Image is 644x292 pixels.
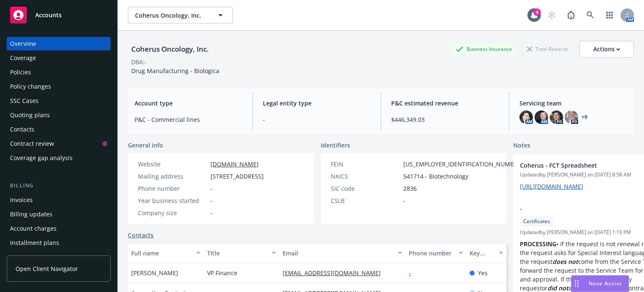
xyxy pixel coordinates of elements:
[7,222,111,235] a: Account charges
[10,151,73,165] div: Coverage gap analysis
[131,268,178,277] span: [PERSON_NAME]
[138,172,207,181] div: Mailing address
[128,243,204,263] button: Full name
[405,243,466,263] button: Phone number
[331,160,400,168] div: FEIN
[519,99,627,108] span: Servicing team
[589,280,622,287] span: Nova Assist
[533,8,541,16] div: 4
[35,12,62,18] span: Accounts
[331,184,400,193] div: SIC code
[535,110,548,124] img: photo
[135,11,208,20] span: Coherus Oncology, Inc.
[128,141,163,150] span: General info
[263,99,371,108] span: Legal entity type
[128,44,212,55] div: Coherus Oncology, Inc.
[331,196,400,205] div: CSLB
[391,99,499,108] span: P&C estimated revenue
[7,193,111,207] a: Invoices
[7,37,111,50] a: Overview
[7,51,111,65] a: Coverage
[7,182,111,190] div: Billing
[10,108,50,122] div: Quoting plans
[520,204,644,213] span: -
[519,110,533,124] img: photo
[478,268,488,277] span: Yes
[210,160,259,168] a: [DOMAIN_NAME]
[7,108,111,122] a: Quoting plans
[520,161,644,170] span: Coherus - FCT Spreadsheet
[582,115,587,120] a: +9
[10,236,59,250] div: Installment plans
[135,99,242,108] span: Account type
[10,80,51,93] div: Policy changes
[548,284,569,292] em: did not
[331,172,400,181] div: NAICS
[391,115,499,124] span: $446,349.03
[543,7,560,24] a: Start snowing
[571,275,629,292] button: Nova Assist
[10,193,33,207] div: Invoices
[7,151,111,165] a: Coverage gap analysis
[10,208,52,221] div: Billing updates
[7,3,111,27] a: Accounts
[138,196,207,205] div: Year business started
[7,123,111,136] a: Contacts
[10,66,31,79] div: Policies
[321,141,350,150] span: Identifiers
[135,115,242,124] span: P&C - Commercial lines
[452,44,516,54] div: Business Insurance
[138,160,207,168] div: Website
[7,66,111,79] a: Policies
[553,258,578,266] em: does not
[210,208,213,217] span: -
[7,208,111,221] a: Billing updates
[466,243,506,263] button: Key contact
[403,172,468,181] span: 541714 - Biotechnology
[10,123,34,136] div: Contacts
[131,58,147,66] div: DBA: -
[601,7,618,24] a: Switch app
[10,37,36,50] div: Overview
[403,160,523,168] span: [US_EMPLOYER_IDENTIFICATION_NUMBER]
[10,51,36,65] div: Coverage
[128,231,153,239] a: Contacts
[7,137,111,150] a: Contract review
[283,249,393,258] div: Email
[409,249,453,258] div: Phone number
[550,110,563,124] img: photo
[10,94,39,108] div: SSC Cases
[128,7,233,24] button: Coherus Oncology, Inc.
[210,196,213,205] span: -
[571,276,582,292] div: Drag to move
[7,80,111,93] a: Policy changes
[403,196,405,205] span: -
[131,249,191,258] div: Full name
[520,240,556,248] strong: PROCESSING
[10,222,57,235] div: Account charges
[523,44,573,54] div: Total Rewards
[131,67,219,75] span: Drug Manufacturing - Biologica
[279,243,405,263] button: Email
[283,269,387,277] a: [EMAIL_ADDRESS][DOMAIN_NAME]
[520,182,583,190] a: [URL][DOMAIN_NAME]
[207,268,237,277] span: VP Finance
[513,141,530,151] span: Notes
[409,269,418,277] a: -
[263,115,371,124] span: -
[207,249,267,258] div: Title
[582,7,599,24] a: Search
[470,249,494,258] div: Key contact
[210,172,264,181] span: [STREET_ADDRESS]
[16,264,78,273] span: Open Client Navigator
[138,208,207,217] div: Company size
[579,41,634,58] button: Actions
[523,218,550,225] span: Certificates
[7,94,111,108] a: SSC Cases
[210,184,213,193] span: -
[7,236,111,250] a: Installment plans
[138,184,207,193] div: Phone number
[565,110,578,124] img: photo
[10,137,54,150] div: Contract review
[593,41,620,57] div: Actions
